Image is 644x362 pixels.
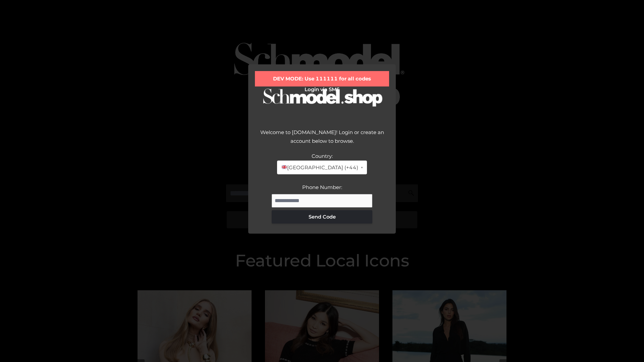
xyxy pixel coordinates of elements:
[255,71,389,86] div: DEV MODE: Use 111111 for all codes
[302,184,342,190] label: Phone Number:
[255,86,389,93] h2: Login via SMS
[255,128,389,152] div: Welcome to [DOMAIN_NAME]! Login or create an account below to browse.
[312,153,333,159] label: Country:
[281,163,358,172] span: [GEOGRAPHIC_DATA] (+44)
[282,165,287,170] img: 🇬🇧
[272,210,372,224] button: Send Code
